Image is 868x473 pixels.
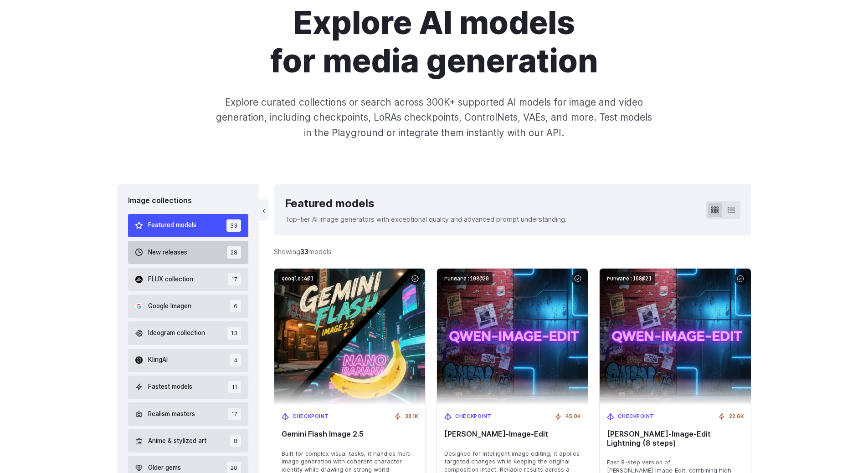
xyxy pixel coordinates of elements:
[128,349,249,372] button: KlingAI 4
[128,268,249,291] button: FLUX collection 17
[565,412,580,421] span: 45.0K
[300,248,308,255] strong: 33
[148,220,196,230] span: Featured models
[405,412,418,421] span: 38.1K
[285,214,567,224] p: Top-tier AI image generators with exceptional quality and advanced prompt understanding.
[128,321,249,345] button: Ideogram collection 13
[228,408,241,420] span: 17
[274,246,332,257] div: Showing models
[228,381,241,393] span: 11
[148,328,205,338] span: Ideogram collection
[180,4,688,80] h1: Explore AI models for media generation
[148,275,193,285] span: FLUX collection
[600,269,750,406] img: Qwen‑Image‑Edit Lightning (8 steps)
[274,269,425,406] img: Gemini Flash Image 2.5
[437,269,588,406] img: Qwen‑Image‑Edit
[729,412,744,421] span: 22.6K
[282,430,418,438] span: Gemini Flash Image 2.5
[285,195,567,212] div: Featured models
[128,402,249,426] button: Realism masters 17
[227,246,241,259] span: 28
[148,382,192,392] span: Fastest models
[230,435,241,447] span: 8
[148,301,191,311] span: Google Imagen
[618,412,654,421] span: Checkpoint
[444,430,580,438] span: [PERSON_NAME]‑Image‑Edit
[226,219,241,232] span: 33
[455,412,492,421] span: Checkpoint
[148,436,206,446] span: Anime & stylized art
[607,430,743,447] span: [PERSON_NAME]‑Image‑Edit Lightning (8 steps)
[128,241,249,264] button: New releases 28
[148,248,187,258] span: New releases
[259,199,268,221] button: ‹
[278,272,317,285] code: google:4@1
[128,376,249,399] button: Fastest models 11
[230,354,241,366] span: 4
[128,429,249,453] button: Anime & stylized art 8
[227,327,241,339] span: 13
[128,195,249,207] div: Image collections
[212,95,656,140] p: Explore curated collections or search across 300K+ supported AI models for image and video genera...
[603,272,655,285] code: runware:108@21
[128,295,249,318] button: Google Imagen 6
[148,463,181,473] span: Older gems
[230,300,241,312] span: 6
[148,409,195,419] span: Realism masters
[293,412,329,421] span: Checkpoint
[128,214,249,237] button: Featured models 33
[148,355,168,365] span: KlingAI
[228,273,241,285] span: 17
[441,272,493,285] code: runware:108@20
